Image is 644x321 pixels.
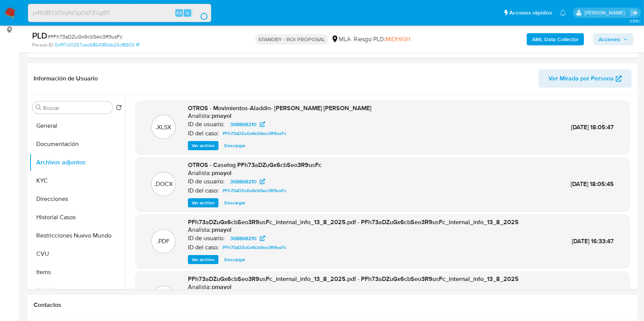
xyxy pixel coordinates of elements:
[29,208,125,226] button: Historial Casos
[225,120,270,129] a: 368868210
[224,256,245,263] span: Descargar
[188,255,218,264] button: Ver archivo
[28,8,211,18] input: Buscar usuario o caso...
[55,42,139,48] a: 0cf1f7c01267cac5864185bb26cf8903
[188,130,219,137] p: ID del caso:
[220,186,290,195] a: PFh73aDZuGx6cbSeo3R9usFc
[29,245,125,263] button: CVU
[212,283,231,291] h6: pmayol
[176,9,182,16] span: Alt
[354,35,410,43] span: Riesgo PLD:
[29,226,125,245] button: Restricciones Nuevo Mundo
[188,274,519,283] span: PFh73aDZuGx6cbSeo3R9usFc_internal_info_13_8_2025.pdf - PFh73aDZuGx6cbSeo3R9usFc_internal_info_13_...
[29,263,125,281] button: Items
[188,104,371,112] span: OTROS - Movimientos-Aladdin- [PERSON_NAME] [PERSON_NAME]
[192,142,215,149] span: Ver archivo
[224,199,245,207] span: Descargar
[223,243,286,252] span: PFh73aDZuGx6cbSeo3R9usFc
[255,34,328,45] p: STANDBY - ROI PROPOSAL
[116,104,122,113] button: Volver al orden por defecto
[212,169,231,177] h6: pmayol
[188,160,322,169] span: OTROS - Caselog PFh73aDZuGx6cbSeo3R9usFc
[230,177,257,186] span: 368868210
[36,104,42,111] button: Buscar
[188,169,211,177] p: Analista:
[192,199,215,207] span: Ver archivo
[549,69,614,88] span: Ver Mirada por Persona
[156,123,172,132] p: .XLSX
[188,141,218,150] button: Ver archivo
[220,243,290,252] a: PFh73aDZuGx6cbSeo3R9usFc
[29,117,125,135] button: General
[509,9,552,17] span: Accesos rápidos
[385,35,410,43] span: MIDHIGH
[593,33,633,45] button: Acciones
[527,33,584,45] button: AML Data Collector
[571,180,614,188] span: [DATE] 18:05:45
[29,190,125,208] button: Direcciones
[34,75,98,82] h1: Información de Usuario
[186,9,189,16] span: s
[192,256,215,263] span: Ver archivo
[212,226,231,234] h6: pmayol
[188,198,218,207] button: Ver archivo
[584,9,628,16] p: patricia.mayol@mercadolibre.com
[188,120,225,128] p: ID de usuario:
[630,9,638,17] a: Salir
[223,186,286,195] span: PFh73aDZuGx6cbSeo3R9usFc
[539,69,632,88] button: Ver Mirada por Persona
[212,112,231,120] h6: pmayol
[29,135,125,153] button: Documentación
[193,8,208,18] button: search-icon
[230,234,257,243] span: 368868210
[188,178,225,185] p: ID de usuario:
[32,42,53,48] b: Person ID
[188,234,225,242] p: ID de usuario:
[220,198,249,207] button: Descargar
[32,29,47,42] b: PLD
[532,33,579,45] b: AML Data Collector
[188,283,211,291] p: Analista:
[220,255,249,264] button: Descargar
[188,112,211,120] p: Analista:
[225,234,270,243] a: 368868210
[29,281,125,300] button: Lista Interna
[572,237,614,246] span: [DATE] 16:33:47
[157,237,170,246] p: .PDF
[34,301,632,309] h1: Contactos
[154,180,173,188] p: .DOCX
[224,142,245,149] span: Descargar
[220,129,290,138] a: PFh73aDZuGx6cbSeo3R9usFc
[29,172,125,190] button: KYC
[188,187,219,194] p: ID del caso:
[223,129,286,138] span: PFh73aDZuGx6cbSeo3R9usFc
[571,123,614,132] span: [DATE] 18:05:47
[220,141,249,150] button: Descargar
[560,10,566,16] a: Notificaciones
[43,104,110,111] input: Buscar
[629,18,640,24] span: 3.156.1
[188,226,211,234] p: Analista:
[599,33,620,45] span: Acciones
[29,153,125,172] button: Archivos adjuntos
[225,177,270,186] a: 368868210
[331,35,351,43] div: MLA
[230,120,257,129] span: 368868210
[188,244,219,251] p: ID del caso:
[47,33,123,40] span: # PFh73aDZuGx6cbSeo3R9usFc
[188,218,519,226] span: PFh73aDZuGx6cbSeo3R9usFc_internal_info_13_8_2025.pdf - PFh73aDZuGx6cbSeo3R9usFc_internal_info_13_...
